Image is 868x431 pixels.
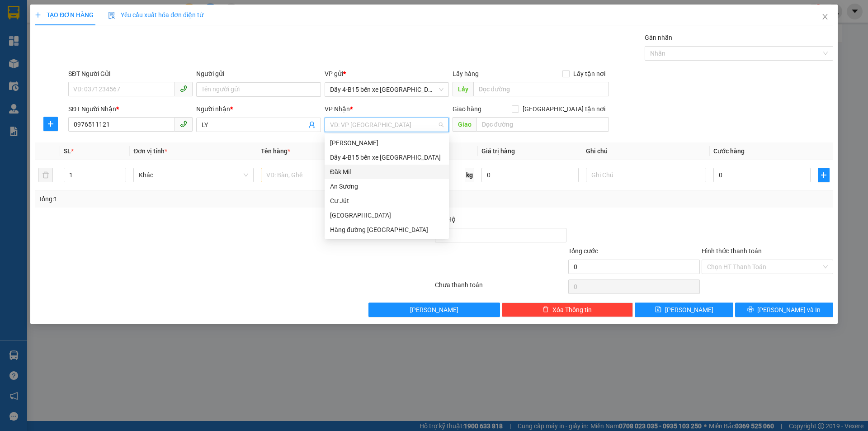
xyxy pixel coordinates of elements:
[818,168,830,182] button: plus
[325,150,449,165] div: Dãy 4-B15 bến xe Miền Đông
[453,117,476,132] span: Giao
[261,147,290,155] span: Tên hàng
[655,306,661,313] span: save
[261,168,381,182] input: VD: Bàn, Ghế
[473,82,609,96] input: Dọc đường
[325,69,449,79] div: VP gửi
[435,216,456,223] span: Thu Hộ
[104,47,170,60] div: 40.000
[330,152,443,162] div: Dãy 4-B15 bến xe [GEOGRAPHIC_DATA]
[519,104,609,114] span: [GEOGRAPHIC_DATA] tận nơi
[453,70,479,77] span: Lấy hàng
[330,181,443,191] div: An Sương
[196,69,321,79] div: Người gửi
[38,194,335,204] div: Tổng: 1
[635,303,733,317] button: save[PERSON_NAME]
[325,105,350,113] span: VP Nhận
[665,305,713,315] span: [PERSON_NAME]
[308,121,316,128] span: user-add
[325,208,449,223] div: Hàng đường Đắk Nông
[368,303,500,317] button: [PERSON_NAME]
[702,247,762,255] label: Hình thức thanh toán
[330,138,443,148] div: [PERSON_NAME]
[330,167,443,177] div: Đăk Mil
[68,69,193,79] div: SĐT Người Gửi
[582,142,710,160] th: Ghi chú
[43,117,58,131] button: plus
[476,117,609,132] input: Dọc đường
[325,165,449,179] div: Đăk Mil
[35,12,41,18] span: plus
[64,147,71,155] span: SL
[552,305,592,315] span: Xóa Thông tin
[502,303,633,317] button: deleteXóa Thông tin
[818,171,829,179] span: plus
[542,306,549,313] span: delete
[38,168,53,182] button: delete
[821,13,829,20] span: close
[570,69,609,79] span: Lấy tận nơi
[410,305,458,315] span: [PERSON_NAME]
[180,85,187,92] span: phone
[133,147,167,155] span: Đơn vị tính
[325,179,449,194] div: An Sương
[8,9,22,18] span: Gửi:
[453,82,473,96] span: Lấy
[330,196,443,206] div: Cư Jút
[747,306,754,313] span: printer
[8,66,169,77] div: Tên hàng: THÙNG XỐP ( : 1 )
[44,120,57,128] span: plus
[330,225,443,235] div: Hàng đường [GEOGRAPHIC_DATA]
[108,11,203,19] span: Yêu cầu xuất hóa đơn điện tử
[453,105,481,113] span: Giao hàng
[481,168,579,182] input: 0
[325,194,449,208] div: Cư Jút
[713,147,745,155] span: Cước hàng
[812,5,838,30] button: Close
[481,147,515,155] span: Giá trị hàng
[586,168,706,182] input: Ghi Chú
[106,19,169,29] div: NHUNG
[106,29,169,42] div: 0822733968
[568,247,598,255] span: Tổng cước
[465,168,474,182] span: kg
[196,104,321,114] div: Người nhận
[108,12,115,19] img: icon
[180,120,187,128] span: phone
[757,305,821,315] span: [PERSON_NAME] và In
[106,8,169,19] div: Đăk Mil
[735,303,833,317] button: printer[PERSON_NAME] và In
[35,11,94,19] span: TẠO ĐƠN HÀNG
[330,83,443,96] span: Dãy 4-B15 bến xe Miền Đông
[104,50,117,59] span: CC :
[106,9,127,18] span: Nhận:
[68,104,193,114] div: SĐT Người Nhận
[434,280,567,296] div: Chưa thanh toán
[645,34,672,41] label: Gán nhãn
[325,223,449,237] div: Hàng đường Sài Gòn
[8,8,99,29] div: Dãy 4-B15 bến xe [GEOGRAPHIC_DATA]
[325,136,449,150] div: Nam Dong
[139,168,248,182] span: Khác
[330,210,443,220] div: [GEOGRAPHIC_DATA]
[119,65,132,77] span: SL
